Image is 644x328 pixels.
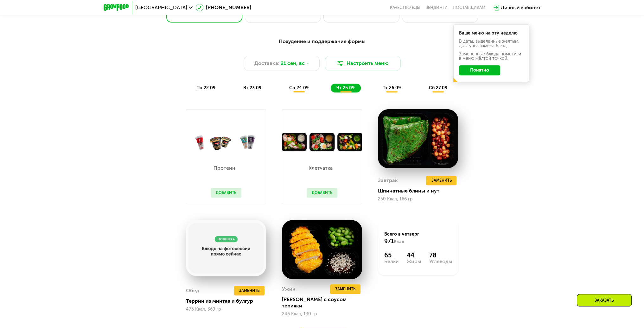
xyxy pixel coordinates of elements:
[459,52,524,61] div: Заменённые блюда пометили в меню жёлтой точкой.
[459,31,524,35] div: Ваше меню на эту неделю
[307,166,334,171] p: Клетчатка
[211,188,241,198] button: Добавить
[384,251,399,259] div: 65
[453,5,485,10] div: поставщикам
[282,312,362,317] div: 246 Ккал, 130 гр
[394,239,404,244] span: Ккал
[390,5,420,10] a: Качество еды
[186,298,271,304] div: Террин из минтая и булгур
[501,4,541,11] div: Личный кабинет
[384,238,394,245] span: 971
[431,177,451,184] span: Заменить
[325,56,401,71] button: Настроить меню
[239,287,259,294] span: Заменить
[186,286,199,295] div: Обед
[459,65,500,75] button: Понятно
[378,176,398,185] div: Завтрак
[378,197,458,202] div: 250 Ккал, 166 гр
[196,85,215,91] span: пн 22.09
[577,294,632,306] div: Заказать
[234,286,265,295] button: Заменить
[282,284,296,294] div: Ужин
[382,85,401,91] span: пт 26.09
[429,251,452,259] div: 78
[289,85,309,91] span: ср 24.09
[254,60,279,67] span: Доставка:
[336,85,354,91] span: чт 25.09
[335,286,355,292] span: Заменить
[407,251,421,259] div: 44
[384,259,399,264] div: Белки
[281,60,305,67] span: 21 сен, вс
[426,176,456,185] button: Заменить
[407,259,421,264] div: Жиры
[429,259,452,264] div: Углеводы
[196,4,251,11] a: [PHONE_NUMBER]
[425,5,448,10] a: Вендинги
[429,85,447,91] span: сб 27.09
[330,284,360,294] button: Заменить
[378,188,463,194] div: Шпинатные блины и нут
[186,307,266,312] div: 475 Ккал, 369 гр
[384,231,452,245] div: Всего в четверг
[459,39,524,48] div: В даты, выделенные желтым, доступна замена блюд.
[307,188,337,198] button: Добавить
[282,296,367,309] div: [PERSON_NAME] с соусом терияки
[243,85,261,91] span: вт 23.09
[211,166,238,171] p: Протеин
[135,38,510,46] div: Похудение и поддержание формы
[135,5,187,10] span: [GEOGRAPHIC_DATA]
